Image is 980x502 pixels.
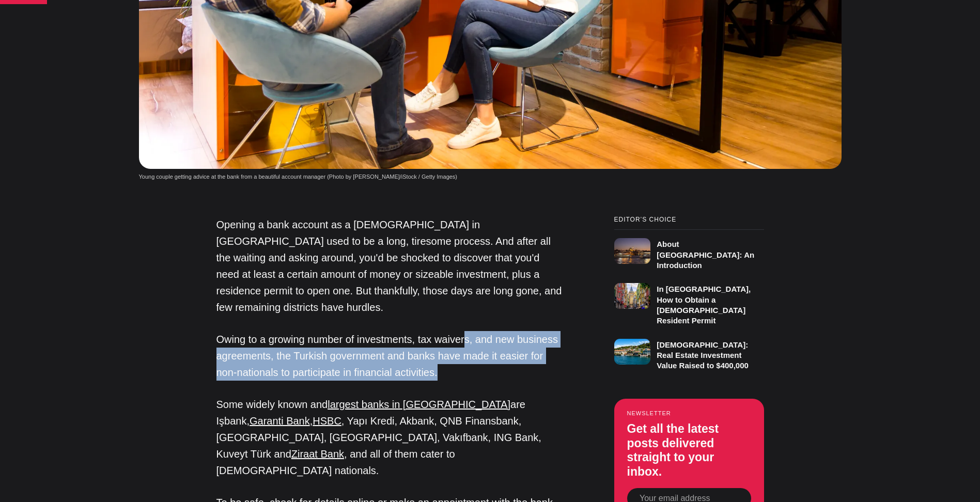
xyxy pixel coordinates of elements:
figcaption: Young couple getting advice at the bank from a beautiful account manager (Photo by [PERSON_NAME]/... [139,172,842,181]
small: Editor’s Choice [614,216,764,223]
a: [DEMOGRAPHIC_DATA]: Real Estate Investment Value Raised to $400,000 [614,334,764,371]
a: Ziraat Bank [291,448,344,460]
p: Opening a bank account as a [DEMOGRAPHIC_DATA] in [GEOGRAPHIC_DATA] used to be a long, tiresome p... [216,216,563,316]
a: largest banks in [GEOGRAPHIC_DATA] [328,399,510,410]
p: Some widely known and are Işbank, , , Yapı Kredi, Akbank, QNB Finansbank, [GEOGRAPHIC_DATA], [GEO... [216,396,563,479]
h3: In [GEOGRAPHIC_DATA], How to Obtain a [DEMOGRAPHIC_DATA] Resident Permit [657,285,751,325]
h3: Get all the latest posts delivered straight to your inbox. [627,422,751,479]
a: In [GEOGRAPHIC_DATA], How to Obtain a [DEMOGRAPHIC_DATA] Resident Permit [614,278,764,326]
a: HSBC [313,415,341,427]
a: Garanti Bank [250,415,310,427]
h3: [DEMOGRAPHIC_DATA]: Real Estate Investment Value Raised to $400,000 [657,340,749,370]
p: Owing to a growing number of investments, tax waivers, and new business agreements, the Turkish g... [216,331,563,381]
a: About [GEOGRAPHIC_DATA]: An Introduction [614,229,764,271]
h3: About [GEOGRAPHIC_DATA]: An Introduction [657,240,754,270]
small: Newsletter [627,410,751,416]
